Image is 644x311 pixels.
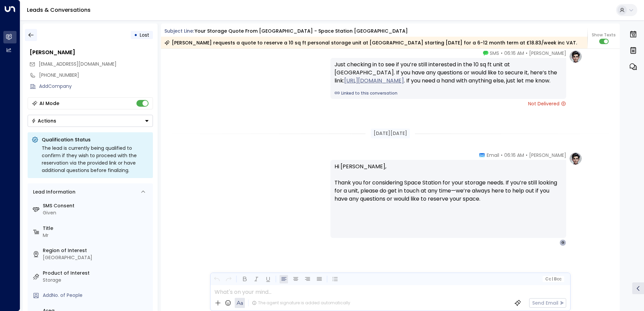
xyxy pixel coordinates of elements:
[569,50,582,63] img: profile-logo.png
[28,115,153,127] div: Button group with a nested menu
[43,247,150,254] label: Region of Interest
[526,50,527,57] span: •
[39,61,117,67] span: [EMAIL_ADDRESS][DOMAIN_NAME]
[334,61,562,85] div: Just checking in to see if you’re still interested in the 10 sq ft unit at [GEOGRAPHIC_DATA]. If ...
[344,77,404,85] a: [URL][DOMAIN_NAME]
[39,83,153,90] div: AddCompany
[552,277,553,281] span: |
[529,50,566,57] span: [PERSON_NAME]
[39,72,153,79] div: [PHONE_NUMBER]
[334,163,562,211] p: Hi [PERSON_NAME], Thank you for considering Space Station for your storage needs. If you’re still...
[43,202,150,209] label: SMS Consent
[252,300,350,306] div: The agent signature is added automatically
[42,144,149,174] div: The lead is currently being qualified to confirm if they wish to proceed with the reservation via...
[43,292,150,299] div: AddNo. of People
[134,29,137,41] div: •
[43,225,150,232] label: Title
[487,152,499,159] span: Email
[39,61,117,68] span: gstapylton9@gmail.com
[528,100,566,107] span: Not Delivered
[42,136,149,143] p: Qualification Status
[39,100,59,107] div: AI Mode
[28,115,153,127] button: Actions
[526,152,527,159] span: •
[195,28,408,35] div: Your storage quote from [GEOGRAPHIC_DATA] - Space Station [GEOGRAPHIC_DATA]
[31,118,56,124] div: Actions
[224,275,233,283] button: Redo
[545,277,561,281] span: Cc Bcc
[140,32,149,38] span: Lost
[213,275,221,283] button: Undo
[559,239,566,246] div: G
[504,50,524,57] span: 06:16 AM
[43,209,150,216] div: Given
[30,48,153,57] div: [PERSON_NAME]
[504,152,524,159] span: 06:16 AM
[164,28,194,34] span: Subject Line:
[592,32,616,38] span: Show Texts
[501,50,503,57] span: •
[43,232,150,239] div: Mr
[43,254,150,261] div: [GEOGRAPHIC_DATA]
[371,129,410,138] div: [DATE][DATE]
[501,152,503,159] span: •
[43,277,150,284] div: Storage
[43,270,150,277] label: Product of Interest
[334,90,562,96] a: Linked to this conversation
[164,39,577,46] div: [PERSON_NAME] requests a quote to reserve a 10 sq ft personal storage unit at [GEOGRAPHIC_DATA] s...
[569,152,582,165] img: profile-logo.png
[542,276,564,282] button: Cc|Bcc
[490,50,499,57] span: SMS
[529,152,566,159] span: [PERSON_NAME]
[31,188,75,196] div: Lead Information
[27,6,91,14] a: Leads & Conversations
